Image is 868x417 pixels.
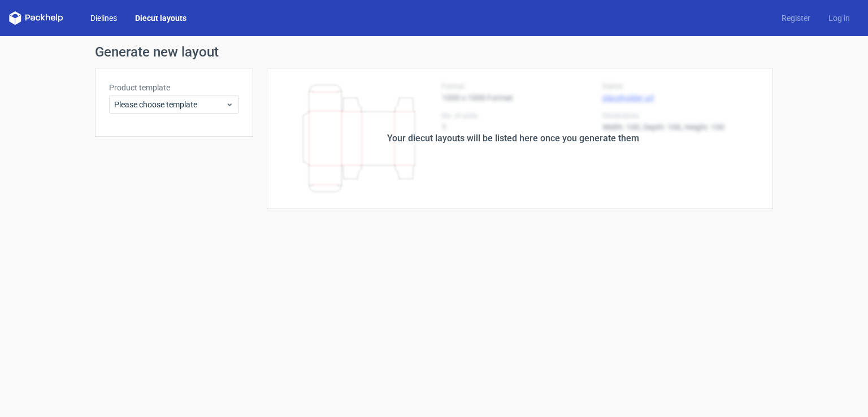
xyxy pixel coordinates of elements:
a: Diecut layouts [126,12,196,24]
a: Dielines [81,12,126,24]
a: Register [772,12,819,24]
h1: Generate new layout [95,45,773,59]
a: Log in [819,12,859,24]
div: Your diecut layouts will be listed here once you generate them [387,132,639,145]
span: Please choose template [114,99,225,110]
label: Product template [109,82,239,93]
